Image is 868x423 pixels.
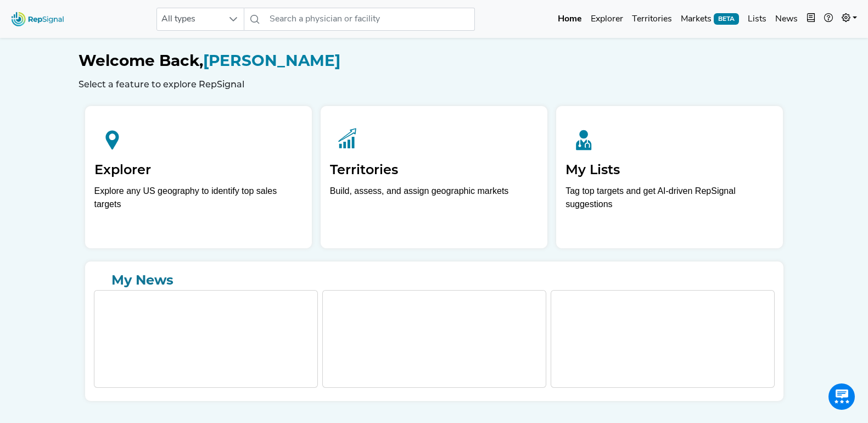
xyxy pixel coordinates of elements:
input: Search a physician or facility [265,8,475,31]
a: MarketsBETA [676,8,743,30]
a: News [771,8,802,30]
span: Welcome Back, [79,51,203,70]
div: Explore any US geography to identify top sales targets [94,185,303,211]
h1: [PERSON_NAME] [79,52,790,70]
p: Tag top targets and get AI-driven RepSignal suggestions [565,185,774,217]
h2: Explorer [94,162,303,178]
a: TerritoriesBuild, assess, and assign geographic markets [321,106,547,248]
span: BETA [714,13,739,24]
h2: My Lists [565,162,774,178]
a: Territories [628,8,676,30]
a: Home [553,8,586,30]
h2: Territories [330,162,538,178]
p: Build, assess, and assign geographic markets [330,185,538,217]
a: ExplorerExplore any US geography to identify top sales targets [85,106,312,248]
h6: Select a feature to explore RepSignal [79,79,790,90]
a: Lists [743,8,771,30]
span: All types [157,8,223,30]
a: My News [94,270,775,290]
button: Intel Book [802,8,820,30]
a: My ListsTag top targets and get AI-driven RepSignal suggestions [556,106,783,248]
a: Explorer [586,8,628,30]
